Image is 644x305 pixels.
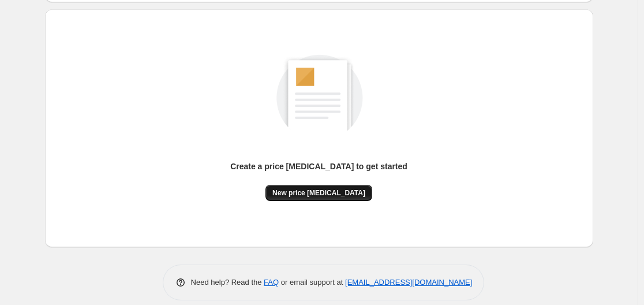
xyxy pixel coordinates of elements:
[265,185,372,201] button: New price [MEDICAL_DATA]
[264,278,279,287] a: FAQ
[272,188,365,198] span: New price [MEDICAL_DATA]
[230,161,407,172] p: Create a price [MEDICAL_DATA] to get started
[345,278,472,287] a: [EMAIL_ADDRESS][DOMAIN_NAME]
[279,278,345,287] span: or email support at
[191,278,264,287] span: Need help? Read the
